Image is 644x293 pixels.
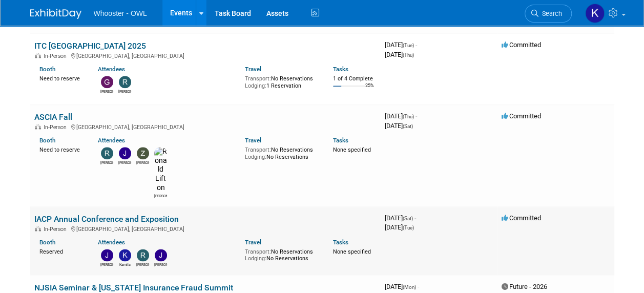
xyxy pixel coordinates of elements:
[137,147,149,159] img: Zach Artz
[44,124,70,131] span: In-Person
[385,223,414,231] span: [DATE]
[136,159,149,165] div: Zach Artz
[94,9,147,17] span: Whooster - OWL
[502,214,541,222] span: Committed
[403,52,414,58] span: (Thu)
[245,66,261,73] a: Travel
[245,239,261,246] a: Travel
[403,123,413,129] span: (Sat)
[502,283,547,290] span: Future - 2026
[154,261,167,267] div: John Holsinger
[30,9,81,19] img: ExhibitDay
[100,261,113,267] div: Julia Haber
[101,147,113,159] img: Richard Spradley
[44,53,70,59] span: In-Person
[98,137,125,144] a: Attendees
[333,66,348,73] a: Tasks
[416,112,417,120] span: -
[416,41,417,49] span: -
[154,193,167,199] div: Ronald Lifton
[34,51,377,59] div: [GEOGRAPHIC_DATA], [GEOGRAPHIC_DATA]
[245,73,318,89] div: No Reservations 1 Reservation
[35,53,41,58] img: In-Person Event
[34,214,179,224] a: IACP Annual Conference and Exposition
[39,239,55,246] a: Booth
[119,147,131,159] img: James Justus
[333,75,377,82] div: 1 of 4 Complete
[333,146,371,153] span: None specified
[39,144,83,154] div: Need to reserve
[39,246,83,256] div: Reserved
[585,4,605,23] img: Kamila Castaneda
[333,239,348,246] a: Tasks
[100,88,113,94] div: Gary LaFond
[365,83,374,97] td: 25%
[34,122,377,131] div: [GEOGRAPHIC_DATA], [GEOGRAPHIC_DATA]
[333,248,371,255] span: None specified
[385,283,419,290] span: [DATE]
[538,10,562,17] span: Search
[245,255,266,262] span: Lodging:
[34,41,146,51] a: ITC [GEOGRAPHIC_DATA] 2025
[245,82,266,89] span: Lodging:
[34,224,377,233] div: [GEOGRAPHIC_DATA], [GEOGRAPHIC_DATA]
[98,239,125,246] a: Attendees
[101,249,113,261] img: Julia Haber
[39,137,55,144] a: Booth
[502,112,541,120] span: Committed
[35,226,41,231] img: In-Person Event
[403,225,414,231] span: (Tue)
[137,249,149,261] img: Richard Spradley
[403,114,414,119] span: (Thu)
[385,51,414,58] span: [DATE]
[44,226,70,233] span: In-Person
[403,216,413,221] span: (Sat)
[100,159,113,165] div: Richard Spradley
[101,76,113,88] img: Gary LaFond
[414,214,416,222] span: -
[403,43,414,48] span: (Tue)
[119,249,131,261] img: Kamila Castaneda
[502,41,541,49] span: Committed
[385,112,417,120] span: [DATE]
[403,284,416,290] span: (Mon)
[35,124,41,129] img: In-Person Event
[418,283,419,290] span: -
[118,159,131,165] div: James Justus
[118,261,131,267] div: Kamila Castaneda
[385,214,416,222] span: [DATE]
[245,75,271,82] span: Transport:
[385,122,413,130] span: [DATE]
[39,73,83,82] div: Need to reserve
[155,249,167,261] img: John Holsinger
[34,283,233,292] a: NJSIA Seminar & [US_STATE] Insurance Fraud Summit
[245,248,271,255] span: Transport:
[245,154,266,160] span: Lodging:
[136,261,149,267] div: Richard Spradley
[333,137,348,144] a: Tasks
[245,246,318,262] div: No Reservations No Reservations
[245,137,261,144] a: Travel
[525,5,572,23] a: Search
[385,41,417,49] span: [DATE]
[39,66,55,73] a: Booth
[119,76,131,88] img: Richard Spradley
[34,112,72,122] a: ASCIA Fall
[245,146,271,153] span: Transport:
[154,147,167,193] img: Ronald Lifton
[98,66,125,73] a: Attendees
[118,88,131,94] div: Richard Spradley
[245,144,318,160] div: No Reservations No Reservations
